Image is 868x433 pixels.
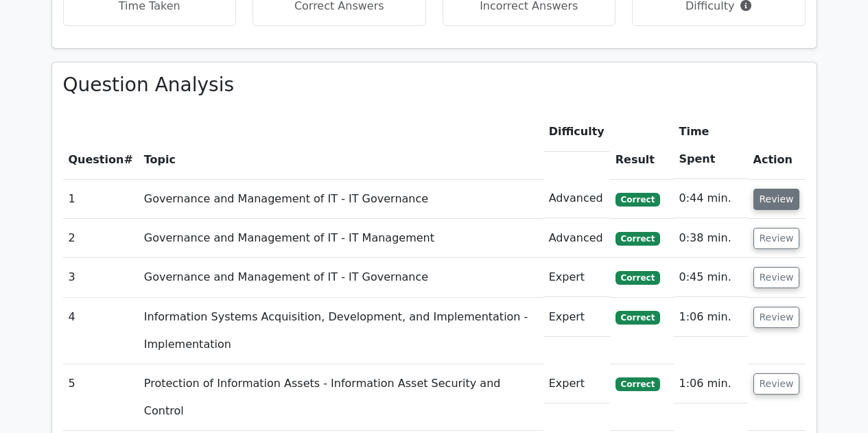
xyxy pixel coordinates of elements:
th: # [63,113,139,179]
button: Review [753,373,800,395]
td: Governance and Management of IT - IT Management [139,219,543,258]
td: Governance and Management of IT - IT Governance [139,258,543,297]
span: Question [69,153,124,166]
td: Expert [543,364,610,403]
td: 0:38 min. [674,219,748,258]
td: 4 [63,298,139,364]
td: Advanced [543,219,610,258]
td: Expert [543,258,610,297]
th: Result [610,113,674,179]
td: 0:45 min. [674,258,748,297]
h3: Question Analysis [63,73,806,97]
td: Protection of Information Assets - Information Asset Security and Control [139,364,543,431]
td: 1:06 min. [674,298,748,337]
th: Action [748,113,806,179]
span: Correct [615,377,660,391]
td: Governance and Management of IT - IT Governance [139,179,543,218]
th: Time Spent [674,113,748,179]
td: 3 [63,258,139,297]
td: 0:44 min. [674,179,748,218]
th: Difficulty [543,113,610,152]
td: Expert [543,298,610,337]
td: 5 [63,364,139,431]
th: Topic [139,113,543,179]
span: Correct [615,232,660,246]
td: Advanced [543,179,610,218]
button: Review [753,307,800,328]
td: 1:06 min. [674,364,748,403]
button: Review [753,267,800,288]
span: Correct [615,193,660,207]
button: Review [753,189,800,210]
span: Correct [615,311,660,325]
td: Information Systems Acquisition, Development, and Implementation - Implementation [139,298,543,364]
td: 2 [63,219,139,258]
span: Correct [615,271,660,285]
td: 1 [63,179,139,218]
button: Review [753,228,800,249]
